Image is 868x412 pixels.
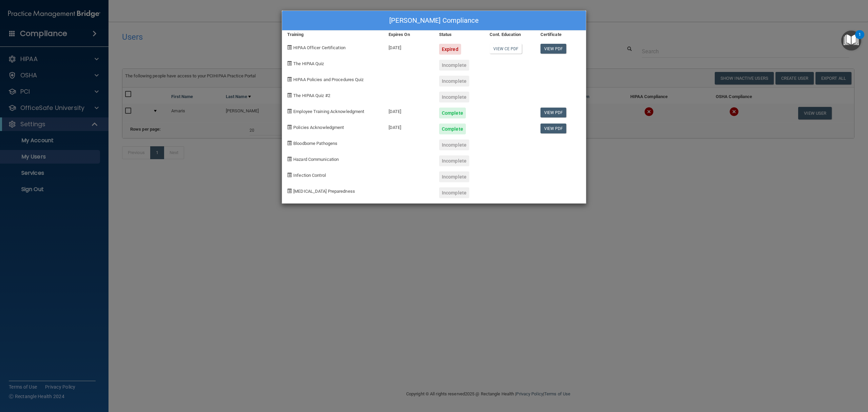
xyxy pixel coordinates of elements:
[439,171,469,182] div: Incomplete
[439,108,466,118] div: Complete
[540,44,567,54] a: View PDF
[439,76,469,87] div: Incomplete
[383,31,434,39] div: Expires On
[841,31,861,51] button: Open Resource Center, 1 new notification
[439,60,469,71] div: Incomplete
[485,31,535,39] div: Cont. Education
[293,189,355,194] span: [MEDICAL_DATA] Preparedness
[293,109,364,114] span: Employee Training Acknowledgment
[293,61,324,66] span: The HIPAA Quiz
[293,157,339,162] span: Hazard Communication
[293,125,344,130] span: Policies Acknowledgment
[540,124,567,133] a: View PDF
[383,118,434,134] div: [DATE]
[439,155,469,166] div: Incomplete
[439,92,469,102] div: Incomplete
[859,35,861,43] div: 1
[439,139,469,150] div: Incomplete
[434,31,485,39] div: Status
[439,187,469,198] div: Incomplete
[383,102,434,118] div: [DATE]
[282,31,383,39] div: Training
[293,93,330,98] span: The HIPAA Quiz #2
[293,77,363,82] span: HIPAA Policies and Procedures Quiz
[751,364,860,391] iframe: Drift Widget Chat Controller
[540,108,567,117] a: View PDF
[293,141,337,146] span: Bloodborne Pathogens
[490,44,522,54] a: View CE PDF
[293,45,346,50] span: HIPAA Officer Certification
[535,31,586,39] div: Certificate
[439,124,466,134] div: Complete
[383,39,434,55] div: [DATE]
[282,11,586,31] div: [PERSON_NAME] Compliance
[293,173,326,178] span: Infection Control
[439,44,461,55] div: Expired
